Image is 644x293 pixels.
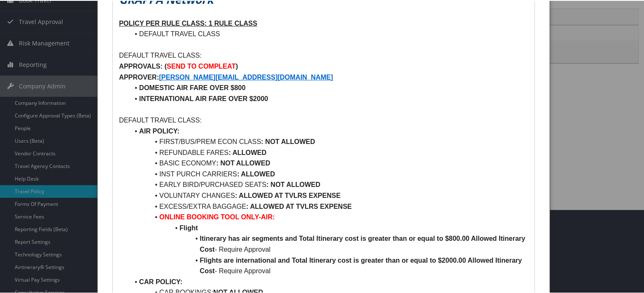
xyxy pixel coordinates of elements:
li: EXCESS/EXTRA BAGGAGE [129,200,529,211]
li: BASIC ECONOMY [129,157,529,168]
strong: : NOT ALLOWED [216,159,270,166]
strong: CAR POLICY: [139,277,183,285]
strong: : NOT ALLOWED [261,137,315,144]
strong: SEND TO COMPLEAT [167,62,236,69]
strong: APPROVER: [119,73,159,80]
strong: : NOT ALLOWED [266,180,320,187]
strong: Flight [180,224,198,231]
strong: INTERNATIONAL AIR FARE OVER $2000 [139,94,268,101]
strong: ) [236,62,238,69]
li: DEFAULT TRAVEL CLASS [129,28,529,39]
u: POLICY PER RULE CLASS: 1 RULE CLASS [119,19,258,26]
strong: DOMESTIC AIR FARE OVER $800 [139,83,246,91]
li: REFUNDABLE FARES [129,146,529,157]
p: DEFAULT TRAVEL CLASS: [119,49,529,60]
strong: Flights are international and Total Itinerary cost is greater than or equal to $2000.00 Allowed I... [200,256,524,274]
li: - Require Approval [129,232,529,254]
li: EARLY BIRD/PURCHASED SEATS [129,178,529,189]
strong: Itinerary has air segments and Total Itinerary cost is greater than or equal to $800.00 Allowed I... [200,234,527,252]
li: INST PURCH CARRIERS [129,168,529,179]
li: - Require Approval [129,254,529,276]
strong: : ALLOWED [229,148,266,155]
li: FIRST/BUS/PREM ECON CLASS [129,136,529,146]
li: VOLUNTARY CHANGES [129,189,529,200]
strong: APPROVALS: ( [119,62,167,69]
strong: ONLINE BOOKING TOOL ONLY-AIR: [160,213,275,220]
p: DEFAULT TRAVEL CLASS: [119,114,529,125]
a: [PERSON_NAME][EMAIL_ADDRESS][DOMAIN_NAME] [159,73,333,80]
strong: AIR POLICY: [139,127,180,134]
strong: : ALLOWED [237,170,275,177]
strong: : ALLOWED AT TVLRS EXPENSE [235,191,341,198]
strong: : ALLOWED AT TVLRS EXPENSE [246,202,352,209]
